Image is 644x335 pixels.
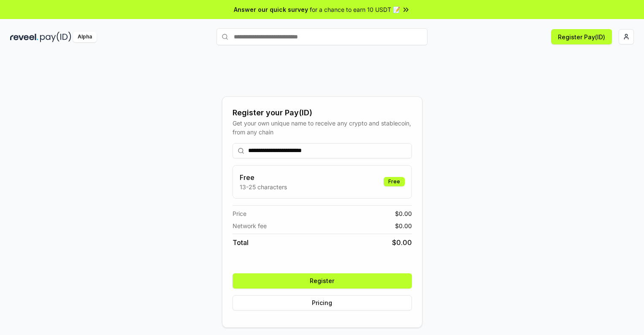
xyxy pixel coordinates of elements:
[240,182,287,191] p: 13-25 characters
[233,107,412,119] div: Register your Pay(ID)
[10,32,38,42] img: reveel_dark
[233,221,267,230] span: Network fee
[233,119,412,136] div: Get your own unique name to receive any crypto and stablecoin, from any chain
[234,5,308,14] span: Answer our quick survey
[233,295,412,310] button: Pricing
[240,172,287,182] h3: Free
[233,273,412,289] button: Register
[73,32,97,42] div: Alpha
[395,221,412,230] span: $ 0.00
[395,209,412,218] span: $ 0.00
[392,237,412,248] span: $ 0.00
[310,5,400,14] span: for a chance to earn 10 USDT 📝
[551,29,612,44] button: Register Pay(ID)
[384,177,405,186] div: Free
[40,32,71,42] img: pay_id
[233,209,246,218] span: Price
[233,237,249,248] span: Total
